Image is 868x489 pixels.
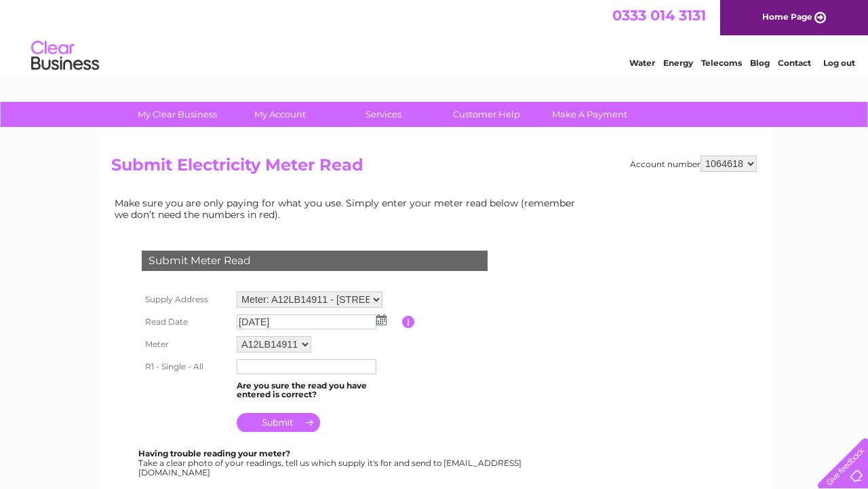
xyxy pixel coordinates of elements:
[233,378,402,403] td: Are you sure the read you have entered is correct?
[111,194,586,223] td: Make sure you are only paying for what you use. Simply enter your meter read below (remember we d...
[823,58,855,68] a: Log out
[142,251,488,271] div: Submit Meter Read
[138,448,290,458] b: Having trouble reading your meter?
[376,314,387,325] img: ...
[328,102,439,127] a: Services
[778,58,811,68] a: Contact
[138,333,233,356] th: Meter
[534,102,646,127] a: Make A Payment
[224,102,336,127] a: My Account
[630,156,757,172] div: Account number
[701,58,742,68] a: Telecoms
[629,58,655,68] a: Water
[121,102,233,127] a: My Clear Business
[402,316,415,328] input: Information
[237,413,320,432] input: Submit
[31,35,100,77] img: logo.png
[612,7,706,24] a: 0333 014 3131
[138,288,233,311] th: Supply Address
[138,449,524,477] div: Take a clear photo of your readings, tell us which supply it's for and send to [EMAIL_ADDRESS][DO...
[115,7,755,66] div: Clear Business is a trading name of Verastar Limited (registered in [GEOGRAPHIC_DATA] No. 3667643...
[138,356,233,378] th: R1 - Single - All
[431,102,542,127] a: Customer Help
[111,156,757,181] h2: Submit Electricity Meter Read
[663,58,693,68] a: Energy
[750,58,770,68] a: Blog
[138,311,233,333] th: Read Date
